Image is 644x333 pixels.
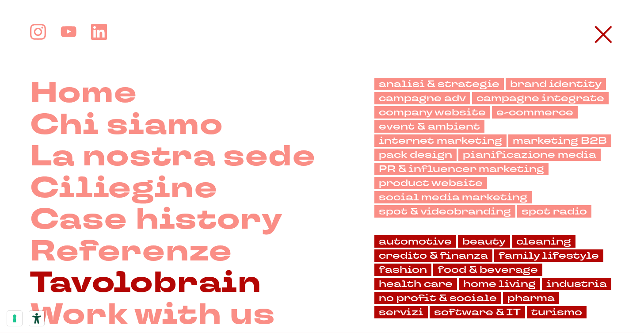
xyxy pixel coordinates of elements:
a: credito & finanza [374,249,492,262]
a: food & beverage [433,264,542,276]
a: automotive [374,235,456,248]
a: turismo [527,306,587,318]
button: Strumenti di accessibilità [29,311,44,326]
a: event & ambient [374,120,484,133]
a: internet marketing [374,134,507,147]
a: La nostra sede [30,141,316,173]
a: Referenze [30,236,232,268]
a: Home [30,78,137,110]
a: pharma [503,292,559,304]
a: beauty [458,235,510,248]
a: e-commerce [492,106,578,119]
a: industria [542,278,611,290]
a: marketing B2B [508,134,611,147]
a: Work with us [30,299,275,331]
a: fashion [374,264,431,276]
a: family lifestyle [494,249,603,262]
a: spot radio [517,205,591,218]
a: Tavolobrain [30,268,262,299]
a: no profit & sociale [374,292,501,304]
a: campagne adv [374,92,470,104]
button: Le tue preferenze relative al consenso per le tecnologie di tracciamento [7,311,22,326]
a: company website [374,106,490,119]
a: cleaning [512,235,575,248]
a: PR & influencer marketing [374,163,549,175]
a: Case history [30,204,283,236]
a: spot & videobranding [374,205,515,218]
a: Chi siamo [30,110,223,142]
a: social media marketing [374,191,532,203]
a: brand identity [506,78,606,90]
a: health care [374,278,457,290]
a: pack design [374,149,457,161]
a: home living [459,278,540,290]
a: pianificazione media [458,149,601,161]
a: servizi [374,306,428,318]
a: product website [374,177,487,189]
a: campagne integrate [472,92,609,104]
a: software & IT [430,306,525,318]
a: Ciliegine [30,173,218,205]
a: analisi & strategie [374,78,504,90]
